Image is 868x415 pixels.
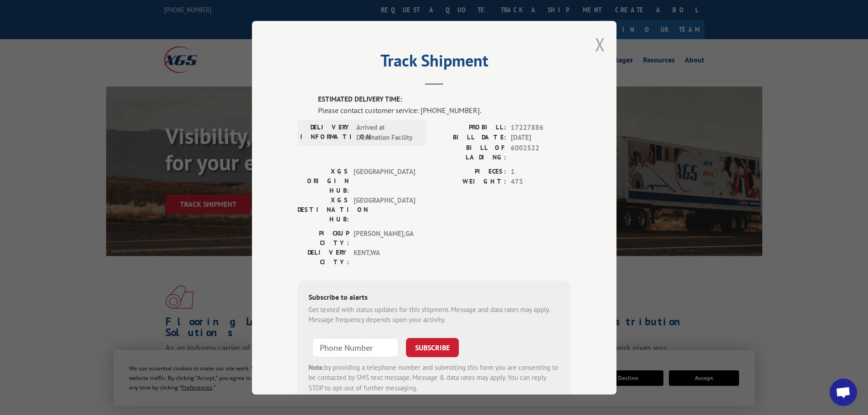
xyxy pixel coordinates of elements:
[511,122,571,133] span: 17227886
[300,122,352,143] label: DELIVERY INFORMATION:
[298,228,349,247] label: PICKUP CITY:
[511,177,571,187] span: 473
[308,363,324,371] strong: Note:
[318,94,571,105] label: ESTIMATED DELIVERY TIME:
[356,122,418,143] span: Arrived at Destination Facility
[434,122,506,133] label: PROBILL:
[511,143,571,162] span: 6002522
[354,195,415,224] span: [GEOGRAPHIC_DATA]
[434,133,506,143] label: BILL DATE:
[434,177,506,187] label: WEIGHT:
[308,362,560,393] div: by providing a telephone number and submitting this form you are consenting to be contacted by SM...
[406,338,459,357] button: SUBSCRIBE
[312,338,399,357] input: Phone Number
[298,166,349,195] label: XGS ORIGIN HUB:
[318,104,571,115] div: Please contact customer service: [PHONE_NUMBER].
[434,143,506,162] label: BILL OF LADING:
[511,133,571,143] span: [DATE]
[595,32,605,56] button: Close modal
[354,247,415,266] span: KENT , WA
[298,54,571,72] h2: Track Shipment
[298,195,349,224] label: XGS DESTINATION HUB:
[511,166,571,177] span: 1
[830,379,857,406] div: Open chat
[434,166,506,177] label: PIECES:
[354,228,415,247] span: [PERSON_NAME] , GA
[354,166,415,195] span: [GEOGRAPHIC_DATA]
[298,247,349,266] label: DELIVERY CITY:
[308,291,560,304] div: Subscribe to alerts
[308,304,560,325] div: Get texted with status updates for this shipment. Message and data rates may apply. Message frequ...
